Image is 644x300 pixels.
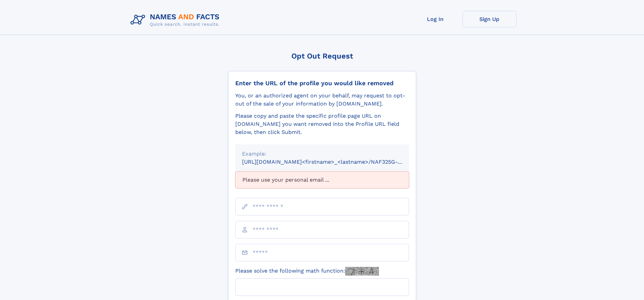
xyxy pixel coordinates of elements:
label: Please solve the following math function: [235,267,379,276]
a: Sign Up [462,11,517,27]
div: Please use your personal email ... [235,171,409,188]
div: You, or an authorized agent on your behalf, may request to opt-out of the sale of your informatio... [235,92,409,108]
div: Example: [242,150,402,158]
img: Logo Names and Facts [128,11,225,29]
div: Please copy and paste the specific profile page URL on [DOMAIN_NAME] you want removed into the Pr... [235,112,409,136]
small: [URL][DOMAIN_NAME]<firstname>_<lastname>/NAF325G-xxxxxxxx [242,159,422,165]
div: Opt Out Request [228,52,416,60]
a: Log In [408,11,462,27]
div: Enter the URL of the profile you would like removed [235,79,409,87]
